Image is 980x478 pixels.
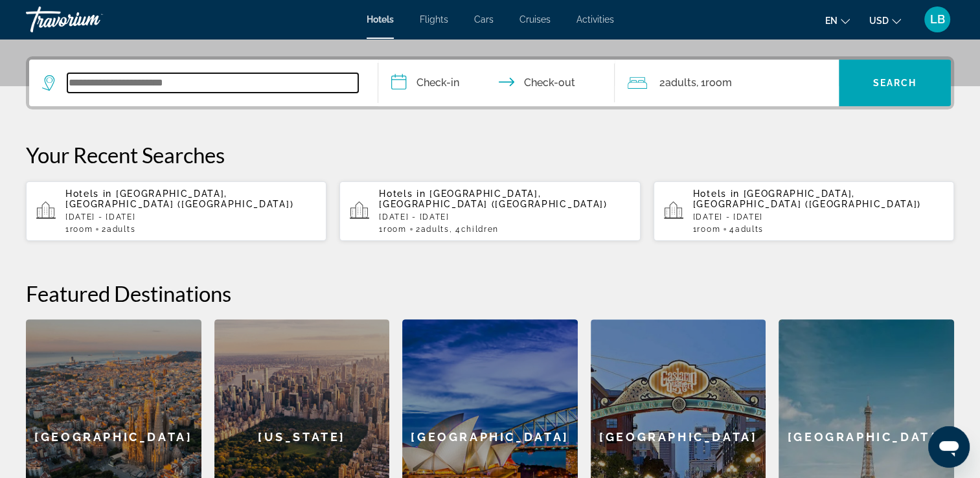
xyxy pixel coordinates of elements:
[693,225,720,234] span: 1
[379,188,426,199] span: Hotels in
[576,14,614,25] a: Activities
[26,3,155,36] a: Travorium
[379,225,406,234] span: 1
[659,74,696,92] span: 2
[29,60,951,106] div: Search widget
[461,225,499,234] span: Children
[107,225,135,234] span: Adults
[705,76,731,89] span: Room
[420,14,448,25] a: Flights
[379,188,607,209] span: [GEOGRAPHIC_DATA], [GEOGRAPHIC_DATA] ([GEOGRAPHIC_DATA])
[65,188,293,209] span: [GEOGRAPHIC_DATA], [GEOGRAPHIC_DATA] ([GEOGRAPHIC_DATA])
[102,225,135,234] span: 2
[839,60,951,106] button: Search
[26,181,326,242] button: Hotels in [GEOGRAPHIC_DATA], [GEOGRAPHIC_DATA] ([GEOGRAPHIC_DATA])[DATE] - [DATE]1Room2Adults
[930,13,945,26] span: LB
[825,11,850,30] button: Change language
[735,225,764,234] span: Adults
[696,74,731,92] span: , 1
[65,212,316,222] p: [DATE] - [DATE]
[869,16,889,26] span: USD
[65,225,93,234] span: 1
[729,225,764,234] span: 4
[378,60,615,106] button: Check in and out dates
[873,78,917,88] span: Search
[665,76,696,89] span: Adults
[420,225,449,234] span: Adults
[367,14,394,25] a: Hotels
[339,181,640,242] button: Hotels in [GEOGRAPHIC_DATA], [GEOGRAPHIC_DATA] ([GEOGRAPHIC_DATA])[DATE] - [DATE]1Room2Adults, 4C...
[474,14,494,25] a: Cars
[70,225,93,234] span: Room
[693,212,944,222] p: [DATE] - [DATE]
[825,16,838,26] span: en
[379,212,630,222] p: [DATE] - [DATE]
[383,225,407,234] span: Room
[519,14,551,25] a: Cruises
[654,181,954,242] button: Hotels in [GEOGRAPHIC_DATA], [GEOGRAPHIC_DATA] ([GEOGRAPHIC_DATA])[DATE] - [DATE]1Room4Adults
[450,225,499,234] span: , 4
[693,188,921,209] span: [GEOGRAPHIC_DATA], [GEOGRAPHIC_DATA] ([GEOGRAPHIC_DATA])
[693,188,740,199] span: Hotels in
[26,280,954,306] h2: Featured Destinations
[416,225,450,234] span: 2
[920,6,954,33] button: User Menu
[26,142,954,168] p: Your Recent Searches
[928,426,970,468] iframe: Bouton de lancement de la fenêtre de messagerie
[869,11,901,30] button: Change currency
[615,60,839,106] button: Travelers: 2 adults, 0 children
[65,188,112,199] span: Hotels in
[697,225,720,234] span: Room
